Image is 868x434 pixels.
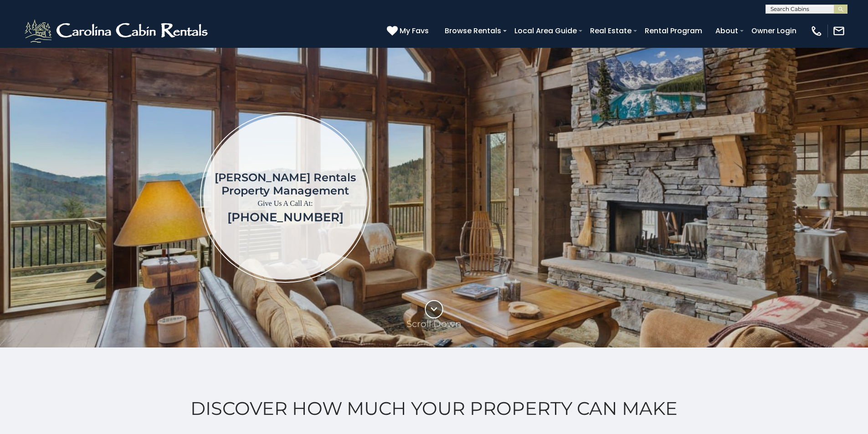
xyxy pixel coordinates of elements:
h1: [PERSON_NAME] Rentals Property Management [215,171,356,197]
a: About [711,23,743,39]
a: Local Area Guide [510,23,581,39]
span: My Favs [400,25,429,36]
img: White-1-2.png [23,17,212,45]
p: Give Us A Call At: [215,197,356,210]
img: mail-regular-white.png [832,25,845,37]
a: Rental Program [640,23,707,39]
iframe: New Contact Form [517,75,815,320]
a: My Favs [387,25,431,37]
a: Real Estate [586,23,636,39]
a: [PHONE_NUMBER] [227,210,344,225]
p: Scroll Down [406,318,462,329]
a: Owner Login [747,23,801,39]
img: phone-regular-white.png [810,25,823,37]
a: Browse Rentals [440,23,506,39]
h2: Discover How Much Your Property Can Make [23,398,845,419]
